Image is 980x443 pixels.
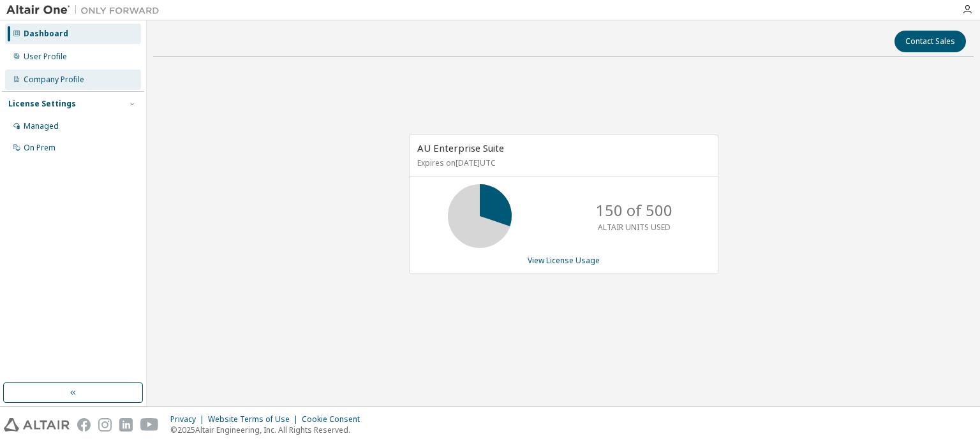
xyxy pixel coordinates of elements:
img: altair_logo.svg [4,418,70,432]
div: Privacy [170,414,208,425]
button: Contact Sales [895,31,966,52]
img: facebook.svg [77,418,91,432]
p: 150 of 500 [596,200,672,221]
span: AU Enterprise Suite [417,142,504,154]
a: View License Usage [528,255,600,266]
div: Dashboard [24,29,68,39]
div: License Settings [8,99,76,109]
div: Cookie Consent [302,414,367,425]
p: ALTAIR UNITS USED [598,222,671,233]
div: Company Profile [24,75,84,85]
div: Managed [24,121,59,131]
div: Website Terms of Use [208,414,302,425]
img: instagram.svg [98,418,112,432]
img: linkedin.svg [119,418,133,432]
p: © 2025 Altair Engineering, Inc. All Rights Reserved. [170,425,367,435]
div: User Profile [24,52,67,62]
div: On Prem [24,143,56,153]
img: Altair One [6,4,166,17]
img: youtube.svg [140,418,159,432]
p: Expires on [DATE] UTC [417,157,707,168]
